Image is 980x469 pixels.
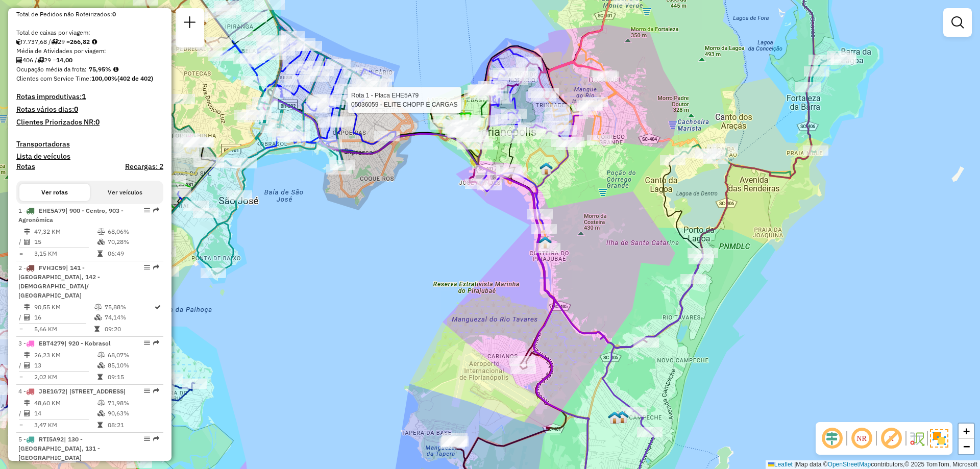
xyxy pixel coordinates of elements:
td: = [18,249,23,259]
a: Leaflet [768,461,793,468]
td: 90,63% [107,408,159,418]
a: Zoom in [959,424,974,439]
i: Tempo total em rota [97,251,103,257]
span: Clientes com Service Time: [16,75,91,82]
i: Total de Atividades [16,57,22,63]
i: % de utilização do peso [97,400,105,406]
td: 15 [34,237,97,247]
em: Opções [144,207,150,213]
em: Opções [144,264,150,270]
td: 68,06% [107,227,159,237]
td: 09:20 [104,324,154,334]
span: 5 - [18,435,100,461]
span: | 900 - Centro, 903 - Agronômica [18,207,124,224]
i: Meta Caixas/viagem: 175,16 Diferença: 91,66 [92,39,97,45]
em: Opções [144,388,150,394]
i: Tempo total em rota [97,422,103,428]
button: Ver veículos [90,184,160,201]
i: Distância Total [24,304,30,310]
span: 4 - [18,387,126,395]
i: Total de Atividades [24,239,30,245]
td: 3,15 KM [34,249,97,259]
i: % de utilização do peso [94,304,102,310]
span: RTI5A92 [39,435,64,443]
div: 7.737,68 / 29 = [16,37,163,46]
em: Média calculada utilizando a maior ocupação (%Peso ou %Cubagem) de cada rota da sessão. Rotas cro... [113,66,118,72]
span: EHE5A79 [39,207,65,214]
span: EBT4279 [39,339,64,347]
img: Ilha Centro [540,162,553,175]
td: 48,60 KM [34,398,97,408]
td: = [18,372,23,382]
td: / [18,237,23,247]
em: Rota exportada [153,388,159,394]
td: 26,23 KM [34,350,97,360]
strong: 266,82 [70,38,90,45]
i: % de utilização do peso [97,229,105,235]
span: | [794,461,796,468]
strong: 0 [112,10,116,18]
i: % de utilização da cubagem [97,410,105,416]
i: Total de rotas [51,39,58,45]
td: 75,88% [104,302,154,312]
a: Rotas [16,162,35,171]
i: Distância Total [24,400,30,406]
span: 2 - [18,264,100,299]
td: / [18,312,23,323]
span: Ocultar NR [849,426,874,451]
span: − [963,440,970,453]
td: / [18,360,23,371]
div: Total de caixas por viagem: [16,28,163,37]
div: 406 / 29 = [16,56,163,65]
td: 71,98% [107,398,159,408]
img: 2368 - Warecloud Autódromo [616,410,629,424]
td: / [18,408,23,418]
img: Fluxo de ruas [909,430,925,447]
td: 09:15 [107,372,159,382]
i: Cubagem total roteirizado [16,39,22,45]
i: Total de rotas [37,57,44,63]
td: 90,55 KM [34,302,94,312]
i: Total de Atividades [24,410,30,416]
td: 2,02 KM [34,372,97,382]
h4: Transportadoras [16,140,163,149]
td: 47,32 KM [34,227,97,237]
td: 16 [34,312,94,323]
td: 14 [34,408,97,418]
div: Total de Pedidos não Roteirizados: [16,10,163,19]
td: 5,66 KM [34,324,94,334]
strong: 0 [95,117,100,127]
td: 70,28% [107,237,159,247]
span: | 141 - [GEOGRAPHIC_DATA], 142 - [DEMOGRAPHIC_DATA]/ [GEOGRAPHIC_DATA] [18,264,100,299]
td: 74,14% [104,312,154,323]
td: 3,47 KM [34,420,97,430]
i: Distância Total [24,352,30,358]
i: Tempo total em rota [97,374,103,380]
span: Ocupação média da frota: [16,65,87,73]
span: | [STREET_ADDRESS] [65,387,126,395]
i: % de utilização da cubagem [97,239,105,245]
em: Rota exportada [153,436,159,442]
td: 06:49 [107,249,159,259]
i: Total de Atividades [24,314,30,320]
h4: Rotas vários dias: [16,105,163,114]
em: Rota exportada [153,340,159,346]
h4: Recargas: 2 [125,162,163,171]
td: = [18,420,23,430]
a: OpenStreetMap [828,461,871,468]
em: Opções [144,436,150,442]
i: % de utilização da cubagem [94,314,102,320]
em: Opções [144,340,150,346]
strong: 75,95% [89,65,111,73]
td: = [18,324,23,334]
div: Média de Atividades por viagem: [16,46,163,56]
strong: 0 [74,105,78,114]
img: Exibir/Ocultar setores [930,429,948,448]
td: 85,10% [107,360,159,371]
img: FAD - Pirajubae [538,236,552,249]
i: Tempo total em rota [94,326,100,332]
span: FVH3C59 [39,264,66,271]
td: 13 [34,360,97,371]
strong: (402 de 402) [117,75,153,82]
